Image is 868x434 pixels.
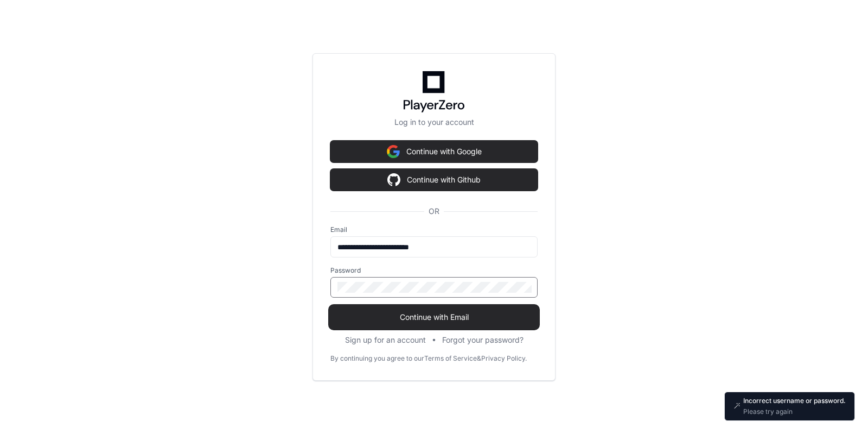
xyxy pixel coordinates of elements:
button: Continue with Google [330,141,538,162]
span: OR [424,206,444,217]
a: Privacy Policy. [481,354,527,363]
label: Email [330,225,538,234]
a: Terms of Service [424,354,477,363]
p: Please try again [743,407,846,416]
button: Continue with Email [330,306,538,328]
button: Continue with Github [330,169,538,191]
div: By continuing you agree to our [330,354,424,363]
img: Sign in with google [387,141,400,162]
p: Log in to your account [330,117,538,128]
p: Incorrect username or password. [743,397,846,405]
label: Password [330,266,538,275]
div: & [477,354,481,363]
img: Sign in with google [387,169,400,191]
button: Forgot your password? [442,335,524,345]
span: Continue with Email [330,312,538,323]
button: Sign up for an account [345,335,426,345]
